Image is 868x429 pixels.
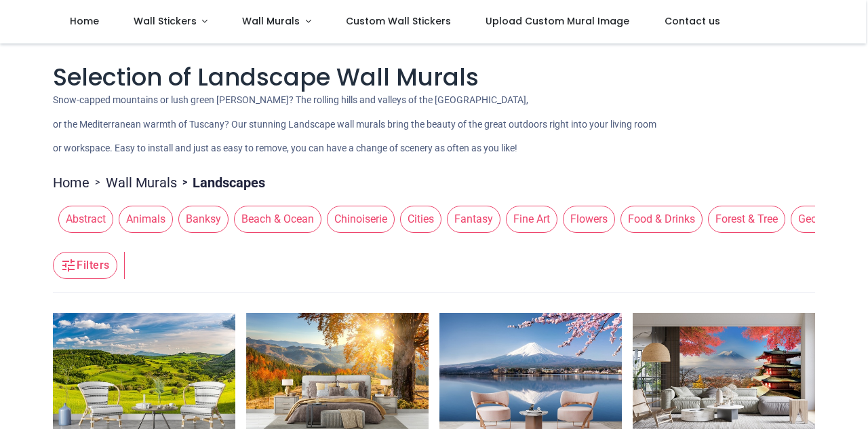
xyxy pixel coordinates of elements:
[665,14,720,28] span: Contact us
[615,206,703,233] button: Food & Drinks
[53,206,113,233] button: Abstract
[229,206,321,233] button: Beach & Ocean
[441,206,500,233] button: Fantasy
[447,206,500,233] span: Fantasy
[173,206,229,233] button: Banksy
[346,14,451,28] span: Custom Wall Stickers
[53,173,90,192] a: Home
[708,206,785,233] span: Forest & Tree
[113,206,173,233] button: Animals
[400,206,441,233] span: Cities
[703,206,785,233] button: Forest & Tree
[500,206,557,233] button: Fine Art
[791,206,854,233] span: Geometric
[557,206,615,233] button: Flowers
[134,14,197,28] span: Wall Stickers
[106,173,177,192] a: Wall Murals
[395,206,441,233] button: Cities
[506,206,557,233] span: Fine Art
[53,94,814,107] p: Snow-capped mountains or lush green [PERSON_NAME]? The rolling hills and valleys of the [GEOGRAPH...
[90,176,106,189] span: >
[177,176,193,189] span: >
[563,206,615,233] span: Flowers
[785,206,854,233] button: Geometric
[321,206,395,233] button: Chinoiserie
[53,252,117,279] button: Filters
[486,14,629,28] span: Upload Custom Mural Image
[119,206,173,233] span: Animals
[234,206,321,233] span: Beach & Ocean
[177,173,265,192] li: Landscapes
[242,14,300,28] span: Wall Murals
[53,118,814,132] p: or the Mediterranean warmth of Tuscany? Our stunning Landscape wall murals bring the beauty of th...
[178,206,229,233] span: Banksy
[53,60,814,94] h1: Selection of Landscape Wall Murals
[53,142,814,155] p: or workspace. Easy to install and just as easy to remove, you can have a change of scenery as oft...
[58,206,113,233] span: Abstract
[70,14,99,28] span: Home
[327,206,395,233] span: Chinoiserie
[620,206,703,233] span: Food & Drinks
